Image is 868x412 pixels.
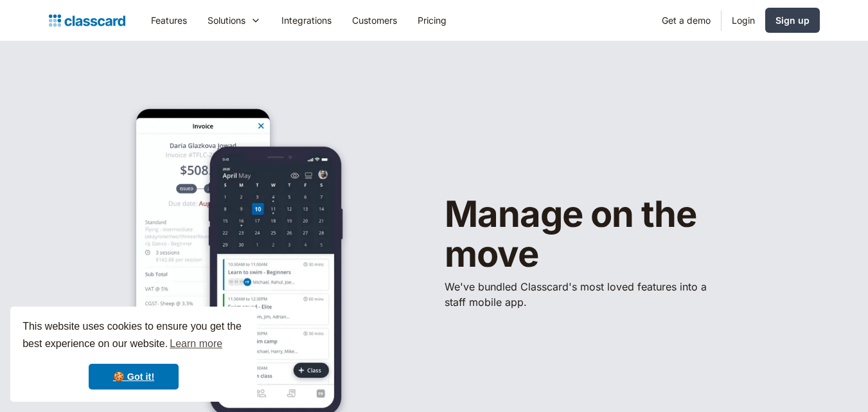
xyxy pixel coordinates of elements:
[445,279,714,310] p: We've bundled ​Classcard's most loved features into a staff mobile app.
[10,307,257,402] div: cookieconsent
[271,6,342,35] a: Integrations
[197,6,271,35] div: Solutions
[208,13,245,27] div: Solutions
[651,6,721,35] a: Get a demo
[407,6,457,35] a: Pricing
[89,364,179,390] a: dismiss cookie message
[168,334,224,354] a: learn more about cookies
[445,195,779,274] h1: Manage on the move
[775,13,810,27] div: Sign up
[342,6,407,35] a: Customers
[49,12,125,30] a: home
[22,319,245,354] span: This website uses cookies to ensure you get the best experience on our website.
[765,8,820,33] a: Sign up
[141,6,197,35] a: Features
[722,6,765,35] a: Login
